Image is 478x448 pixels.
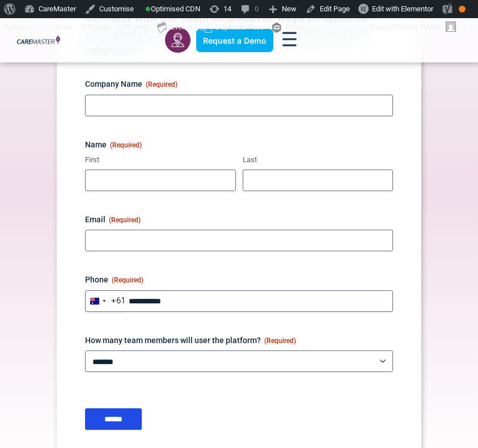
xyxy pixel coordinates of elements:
button: Selected country [86,290,125,312]
a: WPForms [113,18,153,36]
a: Request a Demo [196,29,273,52]
span: (Required) [112,276,143,284]
div: Menu Toggle [279,28,301,53]
span: (Required) [264,337,296,345]
legend: Name [85,139,142,150]
span: Forms [286,18,306,36]
a: Events [153,18,197,36]
span: Duplicate Post [215,18,263,36]
a: WPCode [77,18,113,36]
span: [PERSON_NAME] [388,23,442,31]
a: Notes [35,18,77,36]
label: First [85,155,236,166]
label: Last [243,155,394,166]
label: How many team members will user the platform? [85,335,393,346]
span: (Required) [109,216,141,224]
span: Request a Demo [203,36,267,45]
a: G'day, [365,18,460,36]
span: (Required) [110,141,142,149]
img: CareMaster Logo [17,36,60,45]
label: Phone [85,274,393,285]
label: Email [85,214,393,225]
span: Edit with Elementor [372,5,433,13]
div: +61 [111,297,125,305]
label: Company Name [85,78,393,90]
span: (Required) [146,81,177,88]
div: OK [459,6,466,12]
